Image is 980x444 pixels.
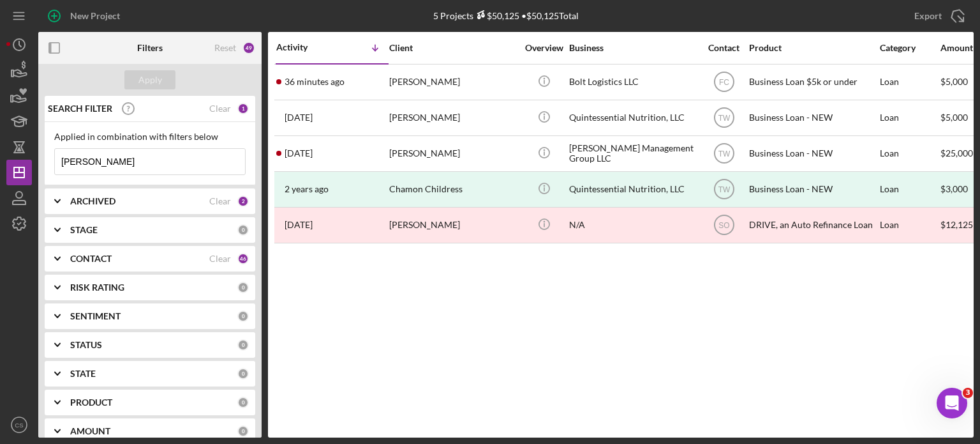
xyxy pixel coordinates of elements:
div: DRIVE, an Auto Refinance Loan [749,208,877,242]
div: 0 [237,368,249,379]
div: Overview [520,43,568,53]
button: Apply [124,70,175,89]
text: TW [718,185,730,194]
b: AMOUNT [70,426,110,436]
div: New Project [70,3,120,29]
b: SEARCH FILTER [48,103,112,114]
div: Category [880,43,939,53]
div: 0 [237,282,249,293]
div: 2 [237,195,249,207]
text: FC [719,78,729,87]
div: Business [569,43,697,53]
div: Clear [209,254,231,264]
b: Filters [137,43,163,53]
div: 0 [237,310,249,322]
div: 49 [242,42,255,54]
b: CONTACT [70,254,112,264]
b: STATE [70,369,96,379]
b: PRODUCT [70,397,112,408]
div: Activity [276,42,332,52]
div: [PERSON_NAME] [389,208,517,242]
b: STATUS [70,340,102,350]
b: RISK RATING [70,282,124,293]
div: [PERSON_NAME] [389,65,517,99]
div: Reset [214,43,236,53]
span: 3 [963,388,973,398]
div: Apply [138,70,162,89]
text: TW [718,114,730,123]
text: TW [718,149,730,158]
div: Chamon Childress [389,172,517,206]
b: SENTIMENT [70,311,121,321]
div: Client [389,43,517,53]
div: Loan [880,208,939,242]
div: Loan [880,101,939,135]
div: 0 [237,425,249,437]
button: Export [902,3,974,29]
div: Export [914,3,942,29]
div: 0 [237,339,249,351]
div: Quintessential Nutrition, LLC [569,101,697,135]
div: Business Loan - NEW [749,137,877,171]
div: Clear [209,103,231,114]
iframe: Intercom live chat [937,388,967,418]
div: 1 [237,103,249,114]
time: 2025-09-12 15:16 [285,77,345,87]
div: Business Loan - NEW [749,101,877,135]
span: $5,000 [940,76,968,87]
div: [PERSON_NAME] [389,101,517,135]
b: ARCHIVED [70,196,115,206]
time: 2025-08-08 21:03 [285,112,313,123]
time: 2024-03-02 04:17 [285,184,329,194]
div: Product [749,43,877,53]
text: SO [718,221,729,230]
div: [PERSON_NAME] [389,137,517,171]
time: 2025-04-15 20:21 [285,148,313,158]
div: N/A [569,208,697,242]
div: 0 [237,224,249,236]
div: Clear [209,196,231,206]
button: New Project [38,3,133,29]
div: Bolt Logistics LLC [569,65,697,99]
div: 5 Projects • $50,125 Total [433,10,579,21]
div: Quintessential Nutrition, LLC [569,172,697,206]
div: 0 [237,397,249,408]
div: Loan [880,137,939,171]
time: 2022-10-06 18:00 [285,220,313,230]
div: Loan [880,65,939,99]
span: $5,000 [940,112,968,123]
div: Loan [880,172,939,206]
text: CS [15,422,23,429]
div: Business Loan - NEW [749,172,877,206]
div: Applied in combination with filters below [54,132,246,142]
div: Contact [700,43,748,53]
button: CS [6,412,32,438]
div: $50,125 [473,10,519,21]
div: [PERSON_NAME] Management Group LLC [569,137,697,171]
div: 46 [237,253,249,264]
b: STAGE [70,225,98,235]
div: Business Loan $5k or under [749,65,877,99]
